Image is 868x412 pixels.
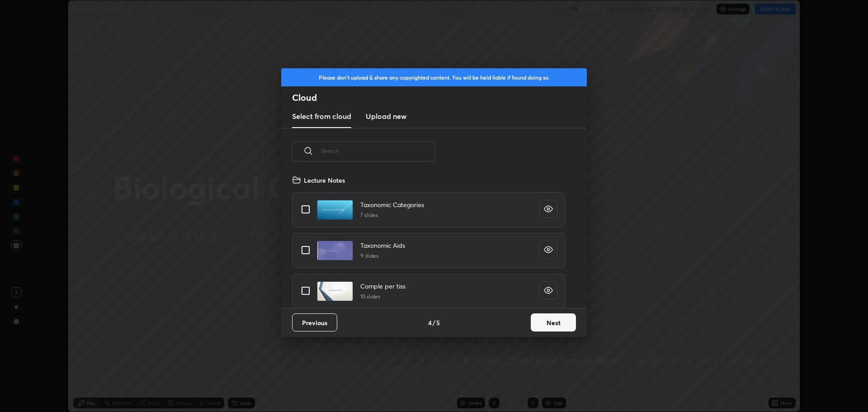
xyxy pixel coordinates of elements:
[436,318,440,327] h4: 5
[366,111,406,122] h3: Upload new
[360,293,406,301] h5: 10 slides
[321,132,435,170] input: Search
[281,68,587,86] div: Please don't upload & share any copyrighted content. You will be held liable if found doing so.
[360,241,405,250] h4: Taxonomic Aids
[317,200,353,220] img: 16916806030HJ2WR.pdf
[531,313,576,331] button: Next
[317,281,353,301] img: 1694081315VWHWJH.pdf
[304,175,345,185] h4: Lecture Notes
[292,92,587,104] h2: Cloud
[281,172,576,308] div: grid
[360,252,405,260] h5: 9 slides
[292,313,337,331] button: Previous
[433,318,435,327] h4: /
[360,200,424,209] h4: Taxonomic Categories
[428,318,432,327] h4: 4
[360,211,424,219] h5: 7 slides
[360,281,406,291] h4: Comple per tiss
[317,241,353,260] img: 1691680670PWXGF8.pdf
[292,111,351,122] h3: Select from cloud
